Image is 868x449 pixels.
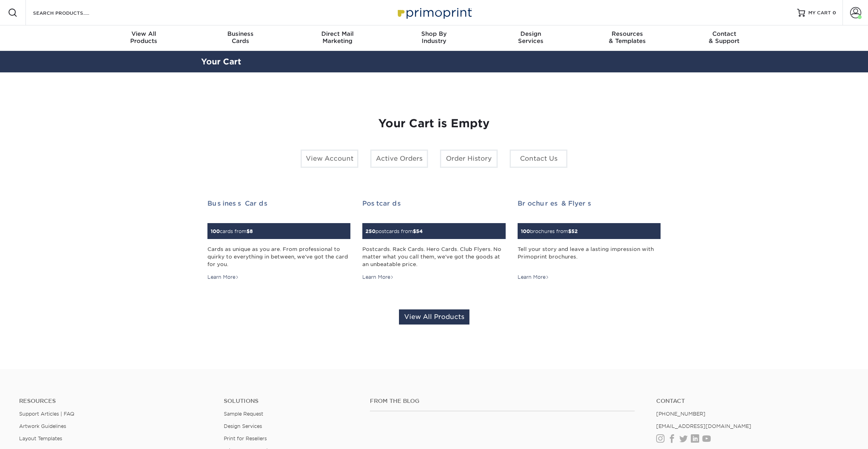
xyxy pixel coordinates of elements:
small: postcards from [366,228,423,234]
span: 8 [250,228,253,234]
span: 52 [571,228,578,234]
span: 0 [833,10,836,16]
h2: Business Cards [207,200,350,207]
a: View All Products [399,309,469,325]
span: 100 [521,228,530,234]
a: Postcards 250postcards from$54 Postcards. Rack Cards. Hero Cards. Club Flyers. No matter what you... [362,200,505,281]
a: Active Orders [370,150,428,168]
span: Business [192,30,289,37]
a: Business Cards 100cards from$8 Cards as unique as you are. From professional to quirky to everyth... [207,200,350,281]
h2: Brochures & Flyers [518,200,661,207]
a: View Account [301,150,358,168]
h2: Postcards [362,200,505,207]
span: Shop By [386,30,483,37]
a: BusinessCards [192,25,289,51]
h4: Resources [19,398,212,404]
a: Your Cart [201,57,241,66]
span: MY CART [808,10,831,16]
a: Contact Us [510,150,567,168]
div: Products [96,30,192,45]
a: Support Articles | FAQ [19,411,74,417]
span: $ [246,228,250,234]
div: Tell your story and leave a lasting impression with Primoprint brochures. [518,245,661,268]
a: View AllProducts [96,25,192,51]
img: Business Cards [207,218,208,219]
div: Learn More [362,274,394,281]
a: [PHONE_NUMBER] [656,411,706,417]
span: $ [413,228,416,234]
span: $ [568,228,571,234]
div: Industry [386,30,483,45]
span: 54 [416,228,423,234]
a: Direct MailMarketing [289,25,386,51]
div: Learn More [207,274,239,281]
div: Learn More [518,274,549,281]
h1: Your Cart is Empty [207,117,661,130]
a: Brochures & Flyers 100brochures from$52 Tell your story and leave a lasting impression with Primo... [518,200,661,281]
a: Print for Resellers [224,435,267,441]
span: View All [96,30,192,37]
h4: From the Blog [370,398,635,404]
a: DesignServices [482,25,579,51]
div: Cards [192,30,289,45]
a: Design Services [224,423,262,429]
div: Services [482,30,579,45]
a: Contact [656,398,849,404]
div: Postcards. Rack Cards. Hero Cards. Club Flyers. No matter what you call them, we've got the goods... [362,245,505,268]
div: Marketing [289,30,386,45]
span: Design [482,30,579,37]
small: cards from [211,228,253,234]
img: Primoprint [394,4,474,21]
div: & Support [676,30,772,45]
a: [EMAIL_ADDRESS][DOMAIN_NAME] [656,423,751,429]
a: Resources& Templates [579,25,676,51]
span: 250 [366,228,375,234]
span: Resources [579,30,676,37]
div: Cards as unique as you are. From professional to quirky to everything in between, we've got the c... [207,245,350,268]
div: & Templates [579,30,676,45]
a: Layout Templates [19,435,62,441]
input: SEARCH PRODUCTS..... [32,8,110,17]
span: Direct Mail [289,30,386,37]
h4: Solutions [224,398,358,404]
a: Contact& Support [676,25,772,51]
a: Order History [440,150,498,168]
span: 100 [211,228,220,234]
a: Sample Request [224,411,263,417]
a: Artwork Guidelines [19,423,66,429]
small: brochures from [521,228,578,234]
a: Shop ByIndustry [386,25,483,51]
img: Brochures & Flyers [518,218,518,219]
span: Contact [676,30,772,37]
